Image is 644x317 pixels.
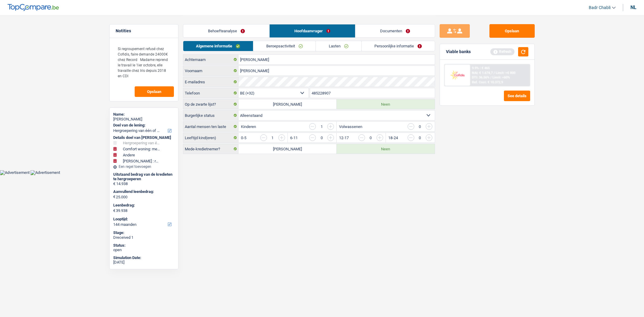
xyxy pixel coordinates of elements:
[183,77,239,87] label: E-mailadres
[183,24,270,37] a: Behoefteanalyse
[316,41,361,51] a: Lasten
[183,55,239,64] label: Achternaam
[504,91,530,101] button: See details
[183,144,239,154] label: Mede-kredietnemer?
[183,133,239,142] label: Leeftijd kind(eren)
[337,99,435,109] label: Neen
[183,99,239,109] label: Op de zwarte lijst?
[239,99,337,109] label: [PERSON_NAME]
[113,123,173,128] label: Doel van de lening:
[270,136,275,140] div: 1
[253,41,316,51] a: Beroepsactiviteit
[147,90,161,94] span: Opslaan
[113,208,115,213] span: €
[446,49,471,54] div: Viable banks
[472,80,503,84] div: Ref. Cost: € 10.372,9
[113,172,175,181] div: Uitstaand bedrag van de kredieten te hergroeperen
[183,110,239,120] label: Burgerlijke status
[589,5,610,10] span: Badr Chabli
[584,3,616,13] a: Badr Chabli
[319,125,324,129] div: 1
[337,144,435,154] label: Neen
[113,230,175,235] div: Stage:
[113,248,175,252] div: open
[183,88,239,98] label: Telefoon
[135,86,174,97] button: Opslaan
[113,260,175,265] div: [DATE]
[30,170,60,175] img: Advertisement
[113,112,175,117] div: Name:
[116,28,172,34] h5: Notities
[239,144,337,154] label: [PERSON_NAME]
[490,75,492,79] span: /
[355,24,435,37] a: Documenten
[490,48,514,55] div: Refresh
[472,75,489,79] span: DTI: 36.56%
[489,24,535,38] button: Opslaan
[496,71,515,75] span: Limit: >€ 800
[113,235,175,240] div: Dreceived 1
[113,243,175,248] div: Status:
[113,135,175,140] div: Details doel van [PERSON_NAME]
[183,66,239,75] label: Voornaam
[113,117,175,122] div: [PERSON_NAME]
[492,75,510,79] span: Limit: <60%
[270,24,355,37] a: Hoofdaanvrager
[494,71,495,75] span: /
[417,125,423,129] div: 0
[472,71,493,75] span: NAI: € 1.674,7
[113,165,175,169] div: Een regel toevoegen
[362,41,435,51] a: Persoonlijke informatie
[241,136,246,140] label: 0-5
[183,122,239,131] label: Aantal mensen ten laste
[113,194,115,199] span: €
[113,189,173,194] label: Aanvullend leenbedrag:
[339,125,362,129] label: Volwassenen
[8,4,59,11] img: TopCompare Logo
[310,88,435,98] input: 401020304
[113,203,173,208] label: Leenbedrag:
[113,255,175,260] div: Simulation Date:
[630,5,636,10] div: nl
[113,217,173,222] label: Looptijd:
[472,66,490,70] div: 9.9% | € 465
[446,69,469,81] img: Cofidis
[183,41,253,51] a: Algemene informatie
[241,125,256,129] label: Kinderen
[113,181,175,186] div: € 14.938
